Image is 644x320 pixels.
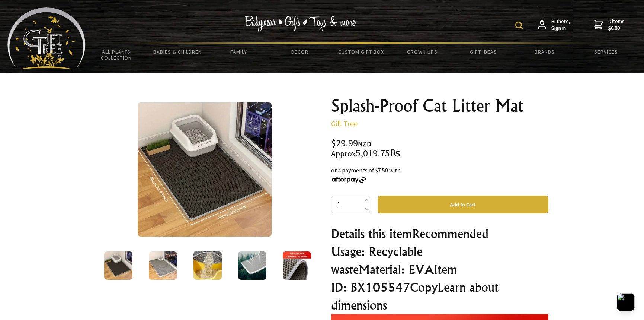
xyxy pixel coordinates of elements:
[208,44,269,60] a: Family
[594,18,625,31] a: 0 items$0.00
[269,44,331,60] a: Decor
[515,22,523,29] img: product search
[453,44,514,60] a: Gift Ideas
[149,251,177,280] img: Splash-Proof Cat Litter Mat
[238,251,266,280] img: Splash-Proof Cat Litter Mat
[551,25,570,32] strong: Sign in
[245,16,356,31] img: Babywear - Gifts - Toys & more
[331,149,356,159] small: Approx
[138,102,272,237] img: Splash-Proof Cat Litter Mat
[576,44,637,60] a: Services
[608,25,625,32] strong: $0.00
[147,44,208,60] a: Babies & Children
[538,18,570,31] a: Hi there,Sign in
[104,251,132,280] img: Splash-Proof Cat Litter Mat
[514,44,576,60] a: Brands
[331,139,548,158] div: $29.99 5,019.75₨
[331,177,367,183] img: Afterpay
[331,97,548,115] h1: Splash-Proof Cat Litter Mat
[283,251,311,280] img: Splash-Proof Cat Litter Mat
[331,166,548,184] div: or 4 payments of $7.50 with
[331,119,358,128] a: Gift Tree
[330,44,392,60] a: Custom Gift Box
[7,7,86,69] img: Babyware - Gifts - Toys and more...
[193,251,222,280] img: Splash-Proof Cat Litter Mat
[358,140,371,148] span: NZD
[551,18,570,31] span: Hi there,
[86,44,147,66] a: All Plants Collection
[608,18,625,31] span: 0 items
[392,44,453,60] a: Grown Ups
[378,196,548,213] button: Add to Cart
